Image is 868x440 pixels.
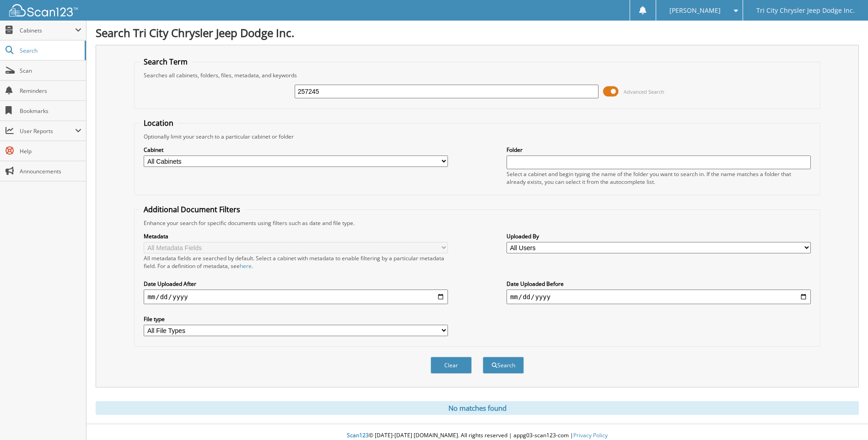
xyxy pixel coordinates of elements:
[20,47,80,54] span: Search
[9,4,78,16] img: scan123-logo-white.svg
[96,25,859,40] h1: Search Tri City Chrysler Jeep Dodge Inc.
[573,431,608,439] a: Privacy Policy
[96,401,859,415] div: No matches found
[507,280,811,288] label: Date Uploaded Before
[669,8,721,13] span: [PERSON_NAME]
[144,146,448,154] label: Cabinet
[139,57,192,67] legend: Search Term
[20,87,81,95] span: Reminders
[347,431,369,439] span: Scan123
[139,133,815,140] div: Optionally limit your search to a particular cabinet or folder
[240,262,252,270] a: here
[507,290,811,304] input: end
[139,71,815,79] div: Searches all cabinets, folders, files, metadata, and keywords
[507,146,811,154] label: Folder
[20,167,81,175] span: Announcements
[144,232,448,240] label: Metadata
[139,118,178,128] legend: Location
[144,254,448,270] div: All metadata fields are searched by default. Select a cabinet with metadata to enable filtering b...
[20,107,81,115] span: Bookmarks
[144,290,448,304] input: start
[144,280,448,288] label: Date Uploaded After
[507,170,811,186] div: Select a cabinet and begin typing the name of the folder you want to search in. If the name match...
[139,204,245,215] legend: Additional Document Filters
[20,67,81,75] span: Scan
[483,357,524,374] button: Search
[507,232,811,240] label: Uploaded By
[624,88,664,95] span: Advanced Search
[20,27,75,34] span: Cabinets
[20,127,75,135] span: User Reports
[756,8,855,13] span: Tri City Chrysler Jeep Dodge Inc.
[431,357,472,374] button: Clear
[144,315,448,323] label: File type
[20,147,81,155] span: Help
[139,219,815,227] div: Enhance your search for specific documents using filters such as date and file type.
